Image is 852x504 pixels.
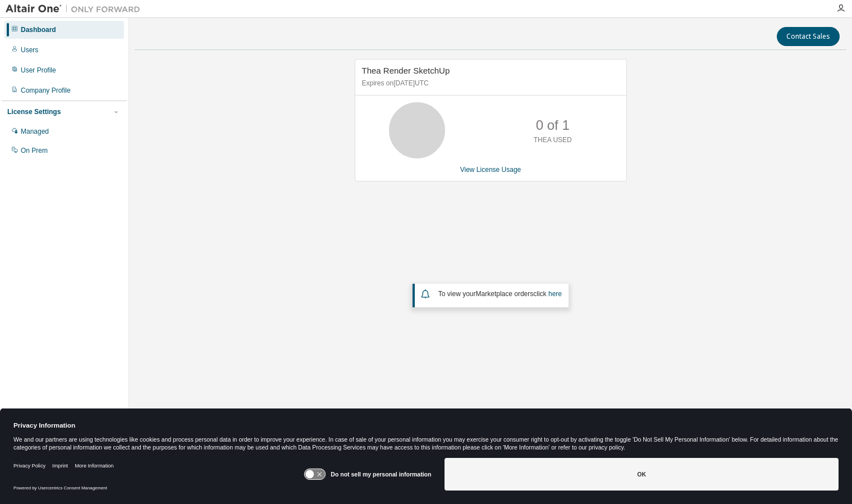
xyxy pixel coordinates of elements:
[362,79,617,88] p: Expires on [DATE] UTC
[548,290,562,298] a: here
[21,66,56,75] div: User Profile
[534,135,572,145] p: THEA USED
[476,290,534,298] em: Marketplace orders
[460,166,521,174] a: View License Usage
[536,116,570,135] p: 0 of 1
[438,290,562,298] span: To view your click
[21,127,49,136] div: Managed
[21,46,38,55] div: Users
[21,146,48,155] div: On Prem
[777,27,840,46] button: Contact Sales
[21,25,56,34] div: Dashboard
[21,86,71,95] div: Company Profile
[362,66,450,75] span: Thea Render SketchUp
[7,107,61,116] div: License Settings
[6,3,146,15] img: Altair One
